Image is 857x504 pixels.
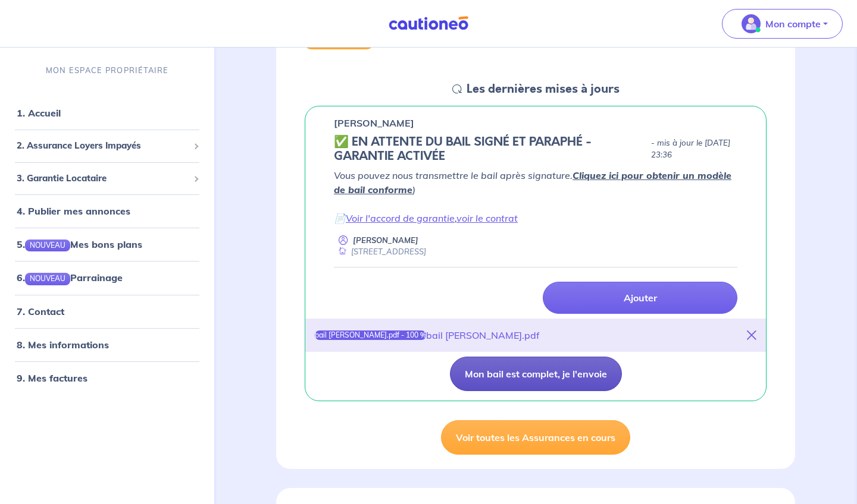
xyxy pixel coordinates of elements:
a: Ajouter [543,282,737,314]
img: Cautioneo [384,16,473,31]
a: 7. Contact [17,305,64,317]
a: Voir toutes les Assurances en cours [441,420,630,455]
a: 6.NOUVEAUParrainage [17,272,123,283]
h5: ✅️️️ EN ATTENTE DU BAIL SIGNÉ ET PARAPHÉ - GARANTIE ACTIVÉE [334,135,646,163]
div: state: CONTRACT-SIGNED, Context: IN-LANDLORD,IS-GL-CAUTION-IN-LANDLORD [334,135,737,163]
div: bail [PERSON_NAME].pdf - 100 % [315,330,426,340]
a: 4. Publier mes annonces [17,205,130,217]
h5: Les dernières mises à jours [467,82,620,96]
div: 4. Publier mes annonces [5,199,209,223]
p: - mis à jour le [DATE] 23:36 [651,137,737,161]
a: 5.NOUVEAUMes bons plans [17,238,142,250]
div: 5.NOUVEAUMes bons plans [5,232,209,256]
p: [PERSON_NAME] [334,116,414,130]
span: 3. Garantie Locataire [17,171,189,185]
a: Cliquez ici pour obtenir un modèle de bail conforme [334,169,731,196]
div: [STREET_ADDRESS] [334,246,426,257]
span: 2. Assurance Loyers Impayés [17,139,189,153]
h6: MES GARANTIES EN COURS [378,37,505,48]
div: bail [PERSON_NAME].pdf [426,328,540,342]
a: voir le contrat [456,212,518,224]
button: Mon bail est complet, je l'envoie [450,357,622,391]
button: illu_account_valid_menu.svgMon compte [722,9,843,39]
div: 6.NOUVEAUParrainage [5,266,209,289]
p: Ajouter [624,292,657,304]
div: 9. Mes factures [5,366,209,389]
div: 2. Assurance Loyers Impayés [5,134,209,157]
a: 9. Mes factures [17,371,87,383]
div: 7. Contact [5,299,209,323]
div: 8. Mes informations [5,332,209,356]
a: 1. Accueil [17,107,61,119]
em: Vous pouvez nous transmettre le bail après signature. ) [334,169,731,196]
a: 8. Mes informations [17,338,109,350]
em: 📄 , [334,212,518,224]
a: Voir l'accord de garantie [346,212,455,224]
p: MON ESPACE PROPRIÉTAIRE [46,65,168,76]
p: Mon compte [765,17,821,31]
img: illu_account_valid_menu.svg [742,14,761,33]
p: [PERSON_NAME] [353,235,418,246]
div: 3. Garantie Locataire [5,166,209,190]
i: close-button-title [747,330,756,340]
div: 1. Accueil [5,101,209,125]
